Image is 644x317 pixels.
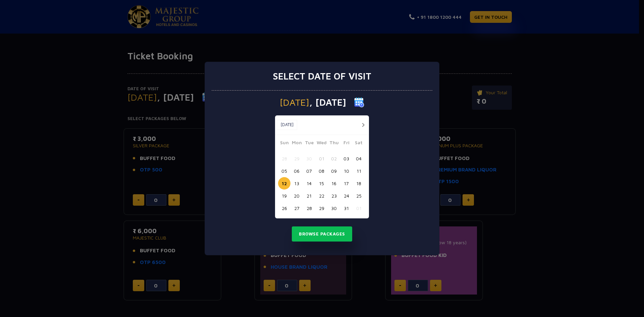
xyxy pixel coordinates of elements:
[328,177,340,190] button: 16
[290,202,303,214] button: 27
[340,152,353,165] button: 03
[315,202,328,214] button: 29
[340,177,353,190] button: 17
[278,202,290,214] button: 26
[315,152,328,165] button: 01
[315,190,328,202] button: 22
[353,152,365,165] button: 04
[315,165,328,177] button: 08
[353,177,365,190] button: 18
[328,190,340,202] button: 23
[328,139,340,148] span: Thu
[353,202,365,214] button: 01
[315,177,328,190] button: 15
[290,139,303,148] span: Mon
[303,190,315,202] button: 21
[353,190,365,202] button: 25
[292,226,352,242] button: Browse Packages
[328,152,340,165] button: 02
[303,177,315,190] button: 14
[328,165,340,177] button: 09
[290,165,303,177] button: 06
[290,177,303,190] button: 13
[340,202,353,214] button: 31
[273,70,371,82] h3: Select date of visit
[278,177,290,190] button: 12
[340,190,353,202] button: 24
[303,139,315,148] span: Tue
[278,152,290,165] button: 28
[278,165,290,177] button: 05
[278,190,290,202] button: 19
[353,139,365,148] span: Sat
[303,202,315,214] button: 28
[280,98,309,107] span: [DATE]
[290,190,303,202] button: 20
[277,120,297,130] button: [DATE]
[340,139,353,148] span: Fri
[303,165,315,177] button: 07
[340,165,353,177] button: 10
[315,139,328,148] span: Wed
[309,98,346,107] span: , [DATE]
[328,202,340,214] button: 30
[353,165,365,177] button: 11
[354,97,364,107] img: calender icon
[278,139,290,148] span: Sun
[303,152,315,165] button: 30
[290,152,303,165] button: 29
